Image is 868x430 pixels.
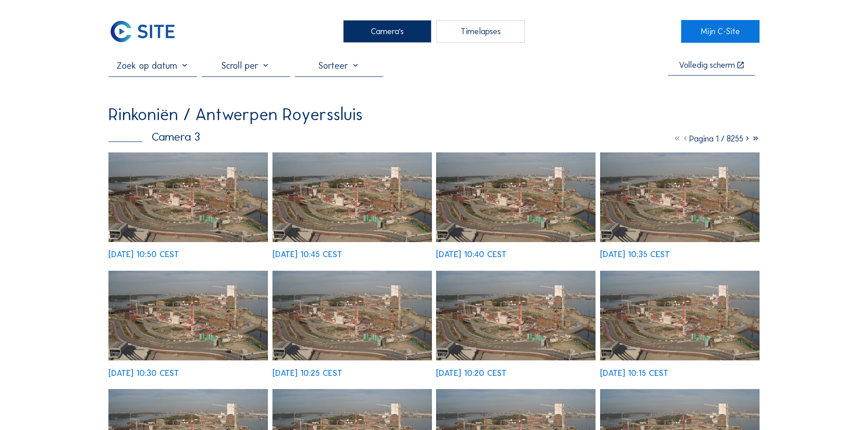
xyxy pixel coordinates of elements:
div: [DATE] 10:40 CEST [436,250,507,258]
div: [DATE] 10:50 CEST [108,250,179,258]
div: [DATE] 10:45 CEST [272,250,342,258]
img: image_52584077 [108,152,268,242]
div: Timelapses [437,20,525,43]
span: Pagina 1 / 8255 [689,134,743,144]
img: C-SITE Logo [108,20,177,43]
img: image_52583234 [436,271,596,360]
img: image_52583773 [436,152,596,242]
div: Volledig scherm [679,61,735,70]
a: C-SITE Logo [108,20,186,43]
img: image_52583537 [108,271,268,360]
div: Camera's [343,20,431,43]
img: image_52583928 [272,152,432,242]
div: [DATE] 10:25 CEST [272,369,342,377]
a: Mijn C-Site [681,20,759,43]
div: [DATE] 10:20 CEST [436,369,507,377]
img: image_52583719 [600,152,760,242]
input: Zoek op datum 󰅀 [108,60,197,71]
div: Rinkoniën / Antwerpen Royerssluis [108,106,363,123]
img: image_52583179 [600,271,760,360]
img: image_52583381 [272,271,432,360]
div: Camera 3 [108,131,200,143]
div: [DATE] 10:35 CEST [600,250,670,258]
div: [DATE] 10:15 CEST [600,369,668,377]
div: [DATE] 10:30 CEST [108,369,179,377]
